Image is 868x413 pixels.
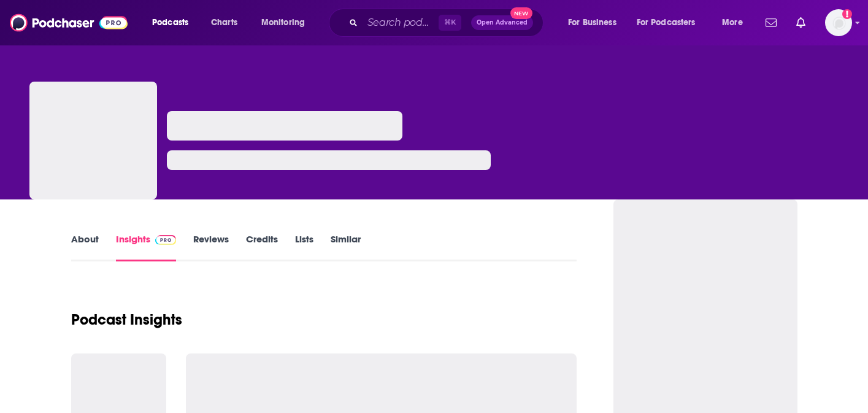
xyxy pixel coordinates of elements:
div: Search podcasts, credits, & more... [340,9,555,37]
a: Credits [246,233,278,261]
input: Search podcasts, credits, & more... [363,13,439,33]
span: For Business [568,14,616,31]
span: For Podcasters [637,14,696,31]
button: open menu [713,13,758,33]
span: More [722,14,743,31]
span: Monitoring [261,14,305,31]
a: Charts [203,13,245,33]
button: open menu [629,13,713,33]
svg: Add a profile image [842,9,852,19]
h1: Podcast Insights [71,311,182,329]
a: Lists [295,233,313,261]
img: Podchaser Pro [155,235,177,245]
button: open menu [144,13,204,33]
span: New [510,7,532,19]
span: Charts [211,14,237,31]
button: open menu [253,13,321,33]
a: About [71,233,99,261]
a: InsightsPodchaser Pro [116,233,177,261]
span: ⌘ K [439,15,461,31]
a: Similar [331,233,361,261]
a: Reviews [193,233,229,261]
a: Show notifications dropdown [791,12,810,33]
img: User Profile [825,9,852,36]
button: Show profile menu [825,9,852,36]
span: Podcasts [152,14,188,31]
span: Open Advanced [477,20,528,26]
button: open menu [559,13,632,33]
span: Logged in as ocharlson [825,9,852,36]
button: Open AdvancedNew [471,15,533,30]
img: Podchaser - Follow, Share and Rate Podcasts [10,11,128,34]
a: Show notifications dropdown [761,12,782,33]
